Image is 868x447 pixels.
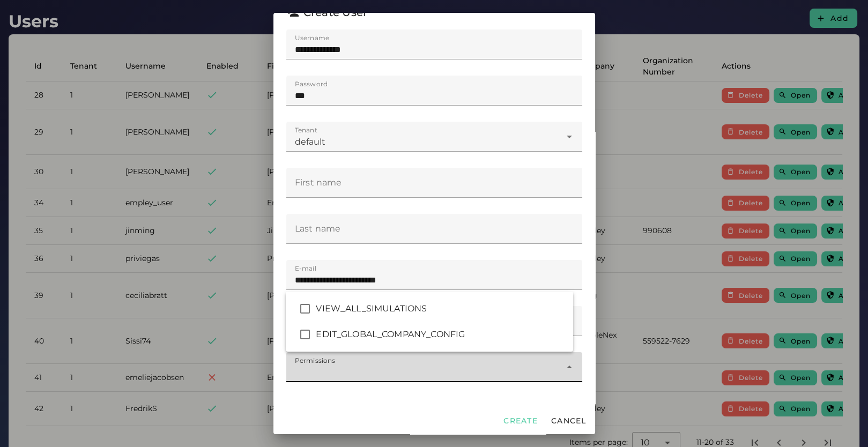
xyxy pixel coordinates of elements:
span: default [295,136,326,148]
div: Permissions-list [286,292,573,352]
div: EDIT_GLOBAL_COMPANY_CONFIG [316,328,564,341]
span: Create [503,416,538,426]
button: Cancel [546,411,591,430]
span: Cancel [551,416,587,426]
div: VIEW_ALL_SIMULATIONS [316,302,564,315]
button: Create [499,411,542,430]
